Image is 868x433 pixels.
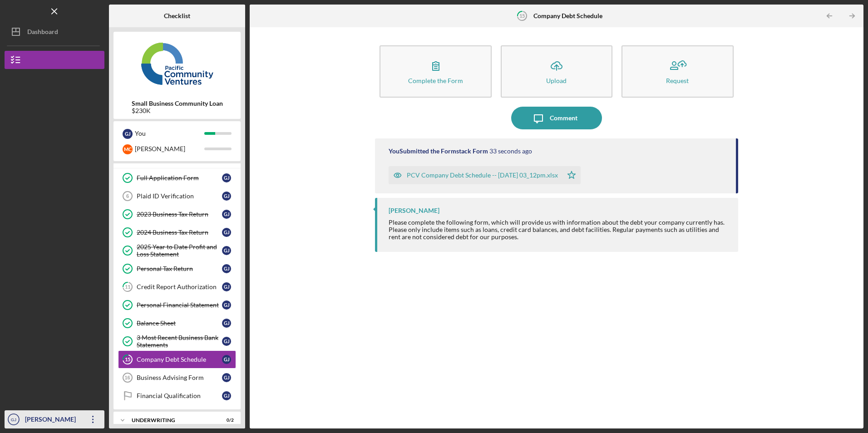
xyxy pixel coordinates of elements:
[137,283,222,290] div: Credit Report Authorization
[222,355,231,364] div: G J
[5,23,104,41] button: Dashboard
[23,410,82,431] div: [PERSON_NAME]
[118,350,236,369] a: 15Company Debt ScheduleGJ
[137,243,222,258] div: 2025 Year to Date Profit and Loss Statement
[164,12,190,20] b: Checklist
[123,144,133,154] div: M C
[132,107,223,114] div: $230K
[118,205,236,223] a: 2023 Business Tax ReturnGJ
[222,337,231,346] div: G J
[222,210,231,219] div: G J
[27,23,58,43] div: Dashboard
[137,334,222,349] div: 3 Most Recent Business Bank Statements
[389,207,439,214] div: [PERSON_NAME]
[137,174,222,182] div: Full Application Form
[519,13,525,19] tspan: 15
[118,260,236,278] a: Personal Tax ReturnGJ
[11,417,16,422] text: GJ
[222,264,231,273] div: G J
[135,126,204,141] div: You
[137,265,222,272] div: Personal Tax Return
[533,12,602,20] b: Company Debt Schedule
[222,228,231,237] div: G J
[380,45,491,98] button: Complete the Form
[5,410,104,428] button: GJ[PERSON_NAME]
[125,357,130,363] tspan: 15
[621,45,733,98] button: Request
[389,166,581,184] button: PCV Company Debt Schedule -- [DATE] 03_12pm.xlsx
[137,392,222,399] div: Financial Qualification
[124,375,130,380] tspan: 16
[137,229,222,236] div: 2024 Business Tax Return
[137,374,222,381] div: Business Advising Form
[222,246,231,255] div: G J
[389,148,488,155] div: You Submitted the Formstack Form
[137,320,222,327] div: Balance Sheet
[137,301,222,309] div: Personal Financial Statement
[389,219,729,241] div: Please complete the following form, which will provide us with information about the debt your co...
[222,282,231,291] div: G J
[222,173,231,182] div: G J
[407,172,558,179] div: PCV Company Debt Schedule -- [DATE] 03_12pm.xlsx
[118,332,236,350] a: 3 Most Recent Business Bank StatementsGJ
[118,369,236,387] a: 16Business Advising FormGJ
[118,387,236,405] a: Financial QualificationGJ
[408,77,463,84] div: Complete the Form
[550,107,577,129] div: Comment
[125,284,130,290] tspan: 11
[123,129,133,139] div: G J
[666,77,689,84] div: Request
[137,211,222,218] div: 2023 Business Tax Return
[126,193,129,199] tspan: 6
[501,45,612,98] button: Upload
[222,192,231,201] div: G J
[118,187,236,205] a: 6Plaid ID VerificationGJ
[118,314,236,332] a: Balance SheetGJ
[222,319,231,328] div: G J
[137,192,222,200] div: Plaid ID Verification
[222,391,231,400] div: G J
[118,241,236,260] a: 2025 Year to Date Profit and Loss StatementGJ
[511,107,602,129] button: Comment
[217,418,234,423] div: 0 / 2
[118,169,236,187] a: Full Application FormGJ
[489,148,532,155] time: 2025-08-11 19:12
[135,141,204,157] div: [PERSON_NAME]
[132,100,223,107] b: Small Business Community Loan
[222,373,231,382] div: G J
[132,418,211,423] div: Underwriting
[118,296,236,314] a: Personal Financial StatementGJ
[222,300,231,310] div: G J
[113,36,241,91] img: Product logo
[546,77,567,84] div: Upload
[137,356,222,363] div: Company Debt Schedule
[118,278,236,296] a: 11Credit Report AuthorizationGJ
[118,223,236,241] a: 2024 Business Tax ReturnGJ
